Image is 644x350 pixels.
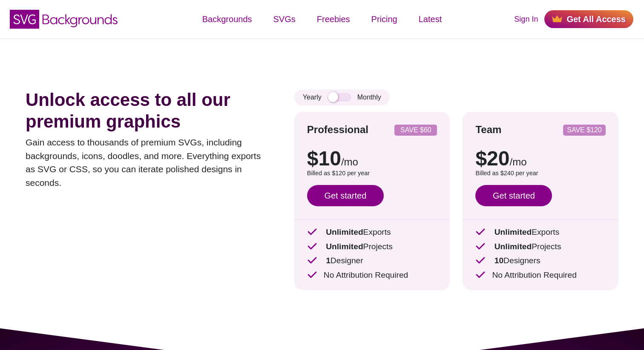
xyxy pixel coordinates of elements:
strong: Unlimited [494,242,532,251]
strong: 1 [326,256,331,265]
p: No Attribution Required [475,269,606,282]
strong: Unlimited [494,228,532,236]
p: $10 [307,148,437,169]
p: Gain access to thousands of premium SVGs, including backgrounds, icons, doodles, and more. Everyt... [26,136,269,189]
a: Get All Access [544,10,633,28]
p: Projects [307,241,437,253]
p: Exports [307,226,437,239]
a: Freebies [306,6,361,32]
p: Billed as $120 per year [307,169,437,178]
p: No Attribution Required [307,269,437,282]
p: $20 [475,148,606,169]
span: /mo [341,156,358,168]
span: /mo [510,156,527,168]
strong: Team [475,124,501,135]
p: Designers [475,255,606,267]
a: Sign In [514,14,538,25]
p: Billed as $240 per year [475,169,606,178]
p: Projects [475,241,606,253]
p: SAVE $60 [398,127,434,134]
a: Get started [475,185,552,206]
h1: Unlock access to all our premium graphics [26,89,269,132]
a: Pricing [361,6,408,32]
a: SVGs [263,6,306,32]
strong: Unlimited [326,242,363,251]
a: Latest [408,6,452,32]
strong: Professional [307,124,368,135]
p: Designer [307,255,437,267]
div: Yearly Monthly [294,89,390,105]
a: Get started [307,185,384,206]
p: Exports [475,226,606,239]
strong: Unlimited [326,228,363,236]
strong: 10 [494,256,503,265]
p: SAVE $120 [566,127,602,134]
a: Backgrounds [192,6,263,32]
